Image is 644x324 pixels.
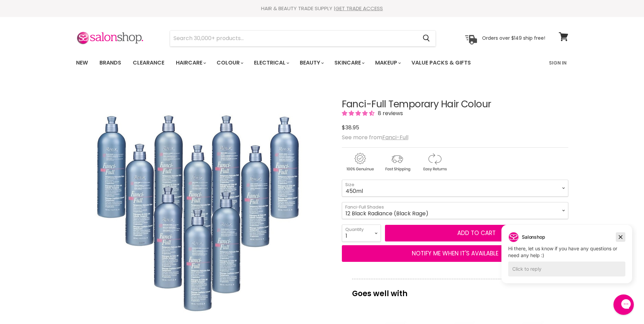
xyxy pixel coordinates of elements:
[249,56,293,70] a: Electrical
[370,56,405,70] a: Makeup
[482,35,545,41] p: Orders over $149 ship free!
[68,53,577,73] nav: Main
[418,31,436,46] button: Search
[128,56,169,70] a: Clearance
[379,152,415,173] img: shipping.gif
[342,152,378,173] img: genuine.gif
[342,124,359,131] span: $38.95
[170,30,436,47] form: Product
[342,133,408,141] span: See more from
[496,224,637,293] iframe: Gorgias live chat campaigns
[457,229,496,237] span: Add to cart
[295,56,328,70] a: Beauty
[171,56,210,70] a: Haircare
[382,133,408,141] a: Fanci-Full
[342,109,376,117] span: 4.25 stars
[342,224,381,241] select: Quantity
[211,56,247,70] a: Colour
[94,56,126,70] a: Brands
[329,56,369,70] a: Skincare
[170,31,418,46] input: Search
[71,56,93,70] a: New
[335,5,383,12] a: GET TRADE ACCESS
[376,109,403,117] span: 8 reviews
[342,245,568,262] button: NOTIFY ME WHEN IT'S AVAILABLE
[545,56,571,70] a: Sign In
[417,152,453,173] img: returns.gif
[352,279,558,301] p: Goes well with
[68,5,577,12] div: HAIR & BEAUTY TRADE SUPPLY |
[406,56,476,70] a: Value Packs & Gifts
[385,225,568,242] button: Add to cart
[610,292,637,317] iframe: Gorgias live chat messenger
[71,53,511,73] ul: Main menu
[342,99,568,110] h1: Fanci-Full Temporary Hair Colour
